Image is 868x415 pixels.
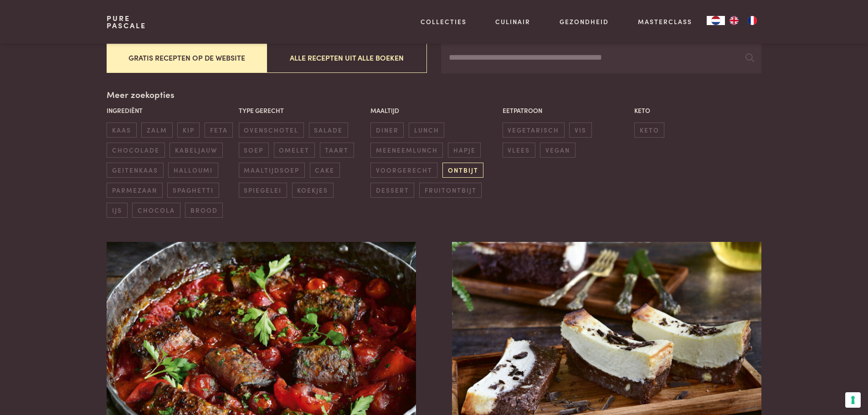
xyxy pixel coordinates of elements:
[267,42,426,73] button: Alle recepten uit alle boeken
[185,203,223,218] span: brood
[419,183,482,198] span: fruitontbijt
[448,143,481,158] span: hapje
[107,163,163,178] span: geitenkaas
[292,183,334,198] span: koekjes
[707,16,725,25] a: NL
[274,143,315,158] span: omelet
[503,143,535,158] span: vlees
[370,106,498,115] p: Maaltijd
[239,163,305,178] span: maaltijdsoep
[725,16,761,25] ul: Language list
[239,106,366,115] p: Type gerecht
[634,106,761,115] p: Keto
[168,163,218,178] span: halloumi
[141,123,172,138] span: zalm
[638,17,692,26] a: Masterclass
[239,123,304,138] span: ovenschotel
[495,17,530,26] a: Culinair
[540,143,575,158] span: vegan
[107,143,164,158] span: chocolade
[442,163,483,178] span: ontbijt
[205,123,233,138] span: feta
[743,16,761,25] a: FR
[169,143,222,158] span: kabeljauw
[725,16,743,25] a: EN
[132,203,180,218] span: chocola
[503,106,630,115] p: Eetpatroon
[421,17,467,26] a: Collecties
[107,123,136,138] span: kaas
[370,123,404,138] span: diner
[167,183,219,198] span: spaghetti
[107,15,146,29] a: PurePascale
[370,183,414,198] span: dessert
[107,183,162,198] span: parmezaan
[107,203,127,218] span: ijs
[845,392,861,408] button: Uw voorkeuren voor toestemming voor trackingtechnologieën
[107,42,267,73] button: Gratis recepten op de website
[707,16,725,25] div: Language
[309,123,348,138] span: salade
[707,16,761,25] aside: Language selected: Nederlands
[320,143,354,158] span: taart
[503,123,565,138] span: vegetarisch
[370,163,437,178] span: voorgerecht
[239,143,269,158] span: soep
[569,123,591,138] span: vis
[239,183,287,198] span: spiegelei
[310,163,340,178] span: cake
[634,123,664,138] span: keto
[409,123,444,138] span: lunch
[560,17,609,26] a: Gezondheid
[370,143,443,158] span: meeneemlunch
[177,123,200,138] span: kip
[107,106,234,115] p: Ingrediënt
